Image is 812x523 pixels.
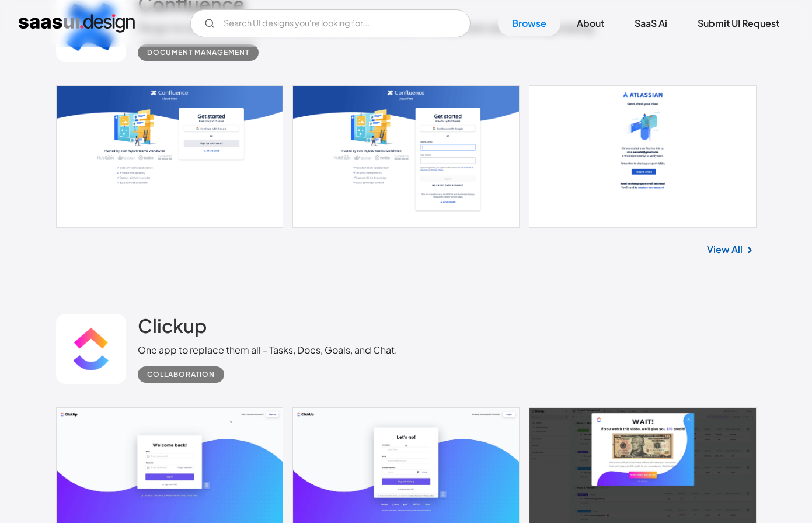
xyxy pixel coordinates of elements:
a: home [19,14,135,33]
div: Document Management [147,46,249,60]
a: Submit UI Request [684,11,793,36]
div: One app to replace them all - Tasks, Docs, Goals, and Chat. [138,343,398,357]
a: Browse [498,11,560,36]
input: Search UI designs you're looking for... [190,9,471,37]
a: View All [707,243,743,257]
div: Collaboration [147,368,215,382]
a: Clickup [138,314,207,343]
h2: Clickup [138,314,207,337]
a: About [563,11,618,36]
form: Email Form [190,9,471,37]
a: SaaS Ai [621,11,681,36]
